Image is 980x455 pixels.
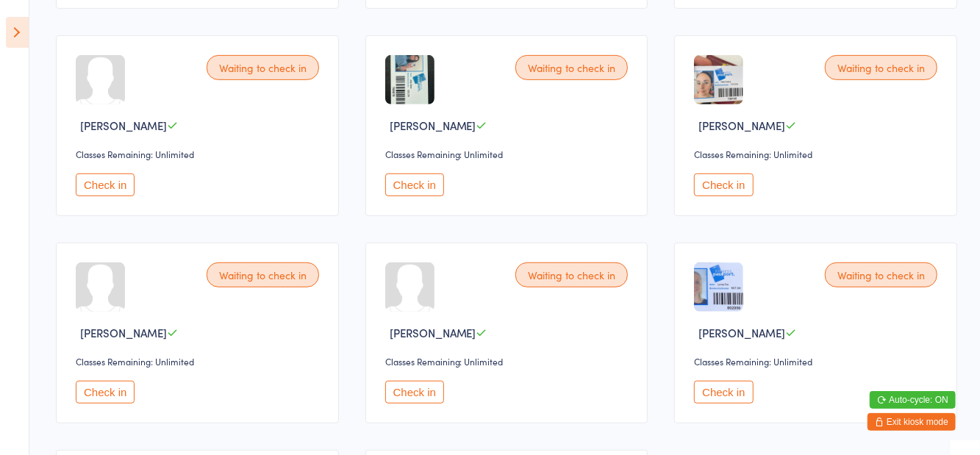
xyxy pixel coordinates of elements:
[80,325,167,340] span: [PERSON_NAME]
[76,173,135,196] button: Check in
[870,391,956,409] button: Auto-cycle: ON
[207,262,319,287] div: Waiting to check in
[385,173,444,196] button: Check in
[694,173,753,196] button: Check in
[698,325,785,340] span: [PERSON_NAME]
[80,118,167,133] span: [PERSON_NAME]
[385,148,633,160] div: Classes Remaining: Unlimited
[515,55,628,80] div: Waiting to check in
[207,55,319,80] div: Waiting to check in
[515,262,628,287] div: Waiting to check in
[694,262,743,312] img: image1683015595.png
[390,325,476,340] span: [PERSON_NAME]
[694,148,942,160] div: Classes Remaining: Unlimited
[385,355,633,368] div: Classes Remaining: Unlimited
[694,355,942,368] div: Classes Remaining: Unlimited
[868,413,956,431] button: Exit kiosk mode
[825,262,937,287] div: Waiting to check in
[390,118,476,133] span: [PERSON_NAME]
[698,118,785,133] span: [PERSON_NAME]
[694,381,753,404] button: Check in
[76,355,323,368] div: Classes Remaining: Unlimited
[76,381,135,404] button: Check in
[825,55,937,80] div: Waiting to check in
[385,55,434,104] img: image1684397123.png
[385,381,444,404] button: Check in
[694,55,743,104] img: image1660538334.png
[76,148,323,160] div: Classes Remaining: Unlimited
